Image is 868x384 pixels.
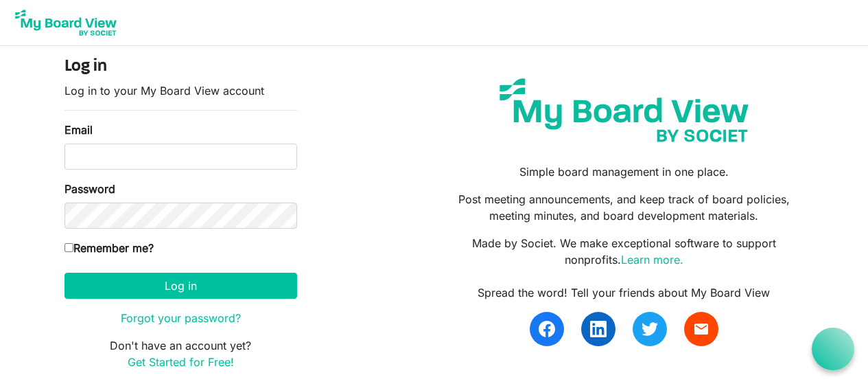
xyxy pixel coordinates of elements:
[444,163,804,180] p: Simple board management in one place.
[64,181,115,197] label: Password
[621,253,683,267] a: Learn more.
[590,321,607,337] img: linkedin.svg
[444,235,804,268] p: Made by Societ. We make exceptional software to support nonprofits.
[64,243,73,252] input: Remember me?
[693,321,709,337] span: email
[11,5,121,40] img: My Board View Logo
[64,337,297,370] p: Don't have an account yet?
[64,122,93,138] label: Email
[64,240,154,256] label: Remember me?
[64,57,297,77] h4: Log in
[642,321,658,337] img: twitter.svg
[444,284,804,301] div: Spread the word! Tell your friends about My Board View
[539,321,555,337] img: facebook.svg
[64,273,297,299] button: Log in
[489,68,759,153] img: my-board-view-societ.svg
[684,312,718,346] a: email
[444,191,804,224] p: Post meeting announcements, and keep track of board policies, meeting minutes, and board developm...
[121,311,241,325] a: Forgot your password?
[64,82,297,99] p: Log in to your My Board View account
[128,355,234,369] a: Get Started for Free!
